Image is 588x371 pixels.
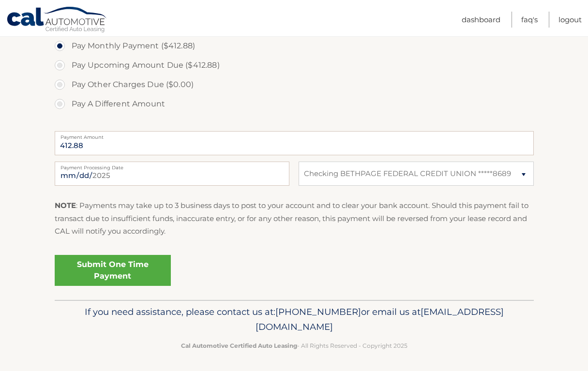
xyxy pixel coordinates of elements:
p: - All Rights Reserved - Copyright 2025 [61,341,528,351]
a: Submit One Time Payment [55,255,171,286]
label: Pay Monthly Payment ($412.88) [55,36,534,56]
p: : Payments may take up to 3 business days to post to your account and to clear your bank account.... [55,199,534,237]
p: If you need assistance, please contact us at: or email us at [61,304,528,335]
label: Pay Upcoming Amount Due ($412.88) [55,56,534,75]
strong: NOTE [55,201,76,210]
label: Payment Amount [55,131,534,139]
label: Pay A Different Amount [55,94,534,114]
a: FAQ's [521,12,538,28]
a: Dashboard [462,12,500,28]
input: Payment Date [55,162,289,186]
a: Logout [558,12,582,28]
label: Payment Processing Date [55,162,289,169]
a: Cal Automotive [6,6,108,34]
label: Pay Other Charges Due ($0.00) [55,75,534,94]
span: [PHONE_NUMBER] [275,306,361,317]
input: Payment Amount [55,131,534,155]
strong: Cal Automotive Certified Auto Leasing [181,342,297,349]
